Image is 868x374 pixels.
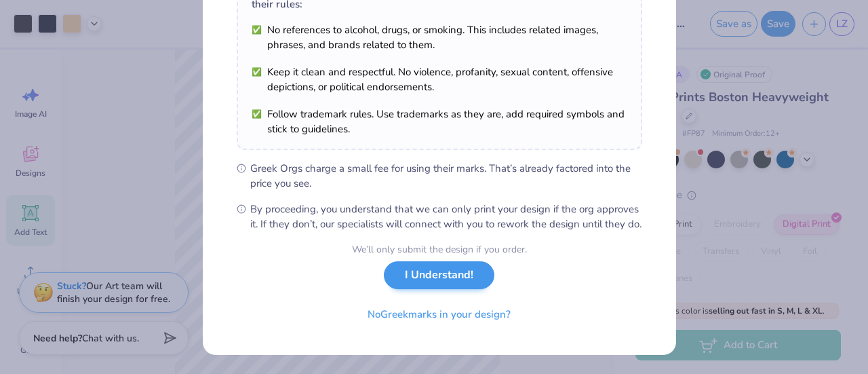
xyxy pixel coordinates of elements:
div: We’ll only submit the design if you order. [352,242,527,257]
span: Greek Orgs charge a small fee for using their marks. That’s already factored into the price you see. [250,161,642,191]
button: NoGreekmarks in your design? [356,301,522,329]
li: No references to alcohol, drugs, or smoking. This includes related images, phrases, and brands re... [252,22,627,52]
li: Keep it clean and respectful. No violence, profanity, sexual content, offensive depictions, or po... [252,64,627,94]
button: I Understand! [384,261,494,289]
span: By proceeding, you understand that we can only print your design if the org approves it. If they ... [250,202,642,231]
li: Follow trademark rules. Use trademarks as they are, add required symbols and stick to guidelines. [252,107,627,136]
